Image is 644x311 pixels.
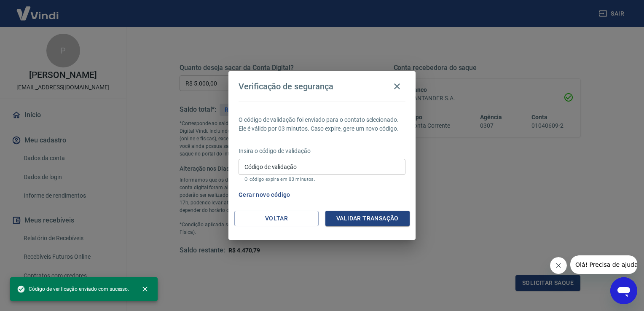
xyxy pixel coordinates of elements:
[550,257,567,274] iframe: Close message
[136,280,154,298] button: close
[239,147,405,155] p: Insira o código de validação
[17,285,129,293] span: Código de verificação enviado com sucesso.
[239,115,405,133] p: O código de validação foi enviado para o contato selecionado. Ele é válido por 03 minutos. Caso e...
[5,6,71,13] span: Olá! Precisa de ajuda?
[610,277,637,304] iframe: Button to launch messaging window
[325,211,410,226] button: Validar transação
[244,177,400,182] p: O código expira em 03 minutos.
[235,187,294,203] button: Gerar novo código
[239,81,333,91] h4: Verificação de segurança
[570,255,637,274] iframe: Message from company
[234,211,319,226] button: Voltar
